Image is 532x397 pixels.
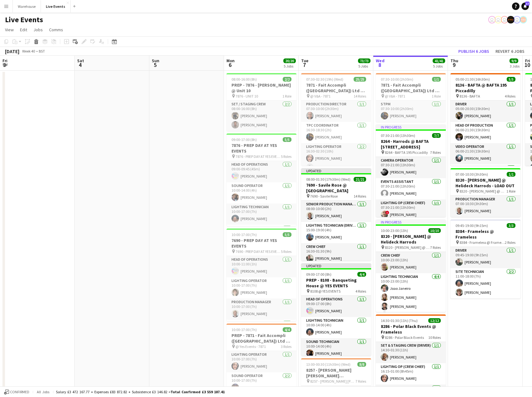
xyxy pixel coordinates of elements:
app-card-role: Video Technician2/2 [450,164,520,195]
span: 8320 - [PERSON_NAME] @ Helideck Harrods [385,245,430,250]
h3: PREP - 7871 - Fait Accompli ([GEOGRAPHIC_DATA]) Ltd @ YES Events [226,333,296,344]
app-user-avatar: Alex Gill [520,16,527,23]
h3: 8257 - [PERSON_NAME] [PERSON_NAME] International @ [GEOGRAPHIC_DATA] [301,367,371,379]
app-job-card: 10:00-17:00 (7h)5/57690 - PREP DAY AT YES EVENTS 7690 - PREP DAY AT YES EVENTS5 RolesHead of Oper... [226,229,296,321]
div: BST [39,49,45,53]
app-card-role: Lighting Technician1/110:00-14:00 (4h)[PERSON_NAME] [301,317,371,338]
span: 07:30-21:00 (13h30m) [381,133,415,138]
span: 09:00-17:00 (8h) [306,272,331,277]
span: 8108 @ YES EVENTS [310,289,341,294]
span: 8286 - Polar Black Events [385,335,424,340]
h1: Live Events [5,15,43,24]
span: Fri [2,58,7,63]
h3: 8264 - Harrods @ BAFTA [STREET_ADDRESS] [376,138,446,150]
span: 7876 - UNIT 10 [236,94,258,98]
span: 05:00-21:30 (16h30m) [455,77,490,82]
span: 8 [375,61,385,68]
span: 10:00-17:00 (7h) [231,327,257,332]
div: 5 Jobs [433,64,445,68]
span: 10 Roles [428,335,441,340]
app-card-role: Sound Operator1/110:00-14:00 (4h)[PERSON_NAME] [226,182,296,204]
div: In progress [376,219,446,224]
span: Week 40 [21,49,36,53]
span: @ V&A - 7871 [310,94,331,98]
span: 4/4 [357,272,366,277]
span: 5 Roles [281,154,291,159]
app-job-card: Updated09:00-17:00 (8h)4/4PREP - 8108 - Banqueting House @ YES EVENTS 8108 @ YES EVENTS4 RolesHea... [301,263,371,356]
app-card-role: Driver1/105:00-20:30 (15h30m)[PERSON_NAME] [450,101,520,122]
span: 9 [450,61,458,68]
span: 10:00-23:00 (13h) [381,228,408,233]
span: Thu [450,58,458,63]
h3: 7871 - Fait Accompli ([GEOGRAPHIC_DATA]) Ltd @ V&A - LOAD OUT [376,82,446,93]
app-job-card: 07:30-10:00 (2h30m)1/17871 - Fait Accompli ([GEOGRAPHIC_DATA]) Ltd @ V&A - LOAD OUT @ V&A - 78711... [376,73,446,122]
app-card-role: Lighting Operator1/110:00-17:00 (7h)[PERSON_NAME] [226,277,296,299]
app-card-role: Lighting Operator2/216:30-02:30 (10h)[PERSON_NAME][PERSON_NAME] [301,143,371,173]
span: 09:00-17:00 (8h) [231,137,257,142]
span: 8136 - BAFTA [460,94,480,98]
span: 5/5 [283,137,291,142]
span: Confirmed [10,390,29,394]
span: View [5,27,14,33]
span: 41/41 [433,58,445,63]
button: Live Events [41,0,71,13]
span: Tue [301,58,308,63]
span: 5/5 [283,232,291,237]
app-card-role: Sound Technician1/110:00-14:00 (4h)[PERSON_NAME] [301,338,371,359]
span: 1 Role [432,94,441,98]
span: Sat [77,58,84,63]
h3: PREP - 8108 - Banqueting House @ YES EVENTS [301,277,371,289]
app-card-role: Crew Chief1/110:00-23:00 (13h)[PERSON_NAME] [376,252,446,273]
span: 07:30-02:30 (19h) (Wed) [306,77,343,82]
span: 13:00-00:30 (11h30m) (Wed) [306,362,351,367]
div: 09:00-17:00 (8h)5/57876 - PREP DAY AT YES EVENTS 7876 - PREP DAY AT YES EVENTS5 RolesHead of Oper... [226,133,296,226]
span: 8264 - BAFTA 195 Piccadilly [385,150,428,155]
span: 4 Roles [355,289,366,294]
button: Confirmed [3,389,30,395]
app-card-role: Production Manager1/107:00-10:30 (3h30m)[PERSON_NAME] [450,196,520,217]
span: Mon [226,58,235,63]
div: In progress [376,124,446,129]
app-card-role: Crew Chief1/116:30-01:30 (9h)[PERSON_NAME] [301,243,371,264]
span: 9/9 [510,58,518,63]
h3: 8136 - BAFTA @ BAFTA 195 Piccadilly [450,82,520,93]
span: 10 [524,61,530,68]
span: 12/12 [428,318,441,323]
app-job-card: 07:30-02:30 (19h) (Wed)25/257871 - Fait Accompli ([GEOGRAPHIC_DATA]) Ltd @ V&A @ V&A - 787114 Rol... [301,73,371,166]
span: 2/2 [283,77,291,82]
span: Sun [152,58,159,63]
app-card-role: Lighting Operator1/110:00-17:00 (7h)[PERSON_NAME] [226,351,296,372]
span: 8257 - [PERSON_NAME] [PERSON_NAME] International @ [GEOGRAPHIC_DATA] [310,379,355,384]
app-user-avatar: Technical Department [513,16,521,23]
span: 73/73 [358,58,370,63]
span: 14 Roles [354,94,366,98]
app-card-role: Lighting Op (Crew Chief)1/107:30-21:00 (13h30m)![PERSON_NAME] [376,199,446,221]
div: Salary £3 472 167.77 + Expenses £83 872.82 + Subsistence £3 146.82 = [56,389,225,394]
span: 7 [300,61,308,68]
app-job-card: Updated08:00-01:30 (17h30m) (Wed)21/217690 - Savile Rose @ [GEOGRAPHIC_DATA] 7690 - Savile Rose14... [301,168,371,261]
app-job-card: In progress07:30-21:00 (13h30m)7/78264 - Harrods @ BAFTA [STREET_ADDRESS] 8264 - BAFTA 195 Piccad... [376,124,446,217]
span: All jobs [36,389,51,394]
app-job-card: 05:00-21:30 (16h30m)5/58136 - BAFTA @ BAFTA 195 Piccadilly 8136 - BAFTA4 RolesDriver1/105:00-20:3... [450,73,520,166]
div: 3 Jobs [510,64,520,68]
h3: 7871 - Fait Accompli ([GEOGRAPHIC_DATA]) Ltd @ V&A [301,82,371,93]
app-job-card: 07:00-10:30 (3h30m)1/18320 - [PERSON_NAME] @ Helideck Harrods - LOAD OUT 8320 - [PERSON_NAME] @ H... [450,168,520,217]
span: 4 Roles [505,94,515,98]
h3: 7876 - PREP DAY AT YES EVENTS [226,143,296,154]
div: 5 Jobs [284,64,296,68]
app-card-role: Set / Staging Crew2/208:00-16:00 (8h)[PERSON_NAME][PERSON_NAME] [226,101,296,131]
span: 7876 - PREP DAY AT YES EVENTS [236,154,281,159]
h3: 8286 - Polar Black Events @ Frameless [376,324,446,335]
span: 10:00-17:00 (7h) [231,232,257,237]
a: Jobs [31,26,45,34]
app-card-role: TPC Coordinator1/116:30-18:30 (2h)[PERSON_NAME] [301,122,371,143]
app-card-role: Head of Operations1/110:00-11:00 (1h)[PERSON_NAME] [226,256,296,277]
app-card-role: Head of Operations1/109:00-17:00 (8h)[PERSON_NAME] [301,296,371,317]
app-card-role: Production Director1/107:30-10:00 (2h30m)[PERSON_NAME] [301,101,371,122]
app-card-role: Driver1/109:45-19:00 (9h15m)[PERSON_NAME] [450,247,520,268]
